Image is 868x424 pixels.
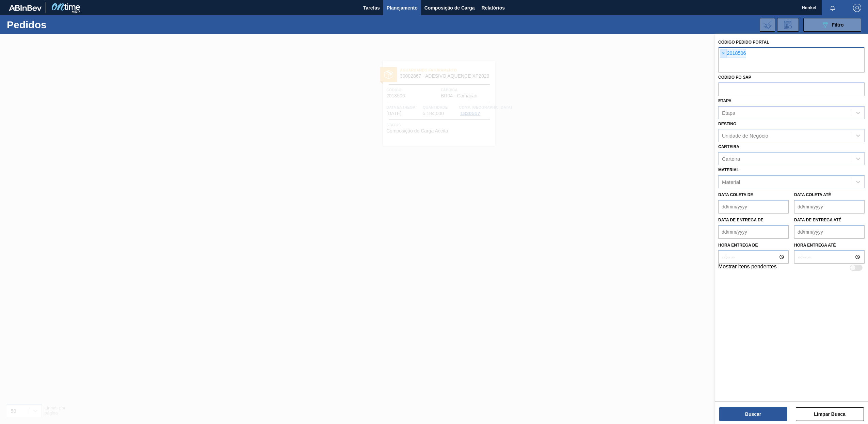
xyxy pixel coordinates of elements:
[803,18,861,32] button: Filtro
[777,18,799,32] div: Solicitação de Revisão de Pedidos
[794,225,865,239] input: dd/mm/yyyy
[832,22,844,28] span: Filtro
[387,4,418,12] span: Planejamento
[720,49,746,58] div: 2018506
[794,218,841,222] label: Data de Entrega até
[794,192,831,197] label: Data coleta até
[718,200,789,214] input: dd/mm/yyyy
[794,200,865,214] input: dd/mm/yyyy
[722,133,768,139] div: Unidade de Negócio
[718,240,789,250] label: Hora entrega de
[718,144,739,149] label: Carteira
[718,225,789,239] input: dd/mm/yyyy
[760,18,775,32] div: Importar Negociações dos Pedidos
[853,4,861,12] img: Logout
[794,240,865,250] label: Hora entrega até
[718,122,736,126] label: Destino
[718,168,739,172] label: Material
[424,4,475,12] span: Composição de Carga
[718,192,753,197] label: Data coleta de
[718,75,751,80] label: Códido PO SAP
[7,21,113,29] h1: Pedidos
[718,98,732,103] label: Etapa
[718,40,769,45] label: Código Pedido Portal
[718,264,777,272] label: Mostrar itens pendentes
[722,179,740,185] div: Material
[363,4,380,12] span: Tarefas
[482,4,505,12] span: Relatórios
[722,156,740,162] div: Carteira
[722,110,735,115] div: Etapa
[9,5,42,11] img: TNhmsLtSVTkK8tSr43FrP2fwEKptu5GPRR3wAAAABJRU5ErkJggg==
[718,218,763,222] label: Data de Entrega de
[822,3,843,13] button: Notificações
[720,49,727,58] span: ×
